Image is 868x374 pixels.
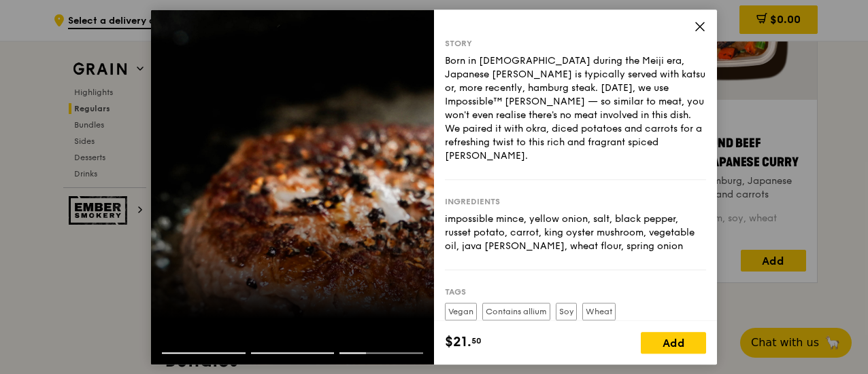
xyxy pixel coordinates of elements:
label: Contains allium [482,303,550,320]
div: Ingredients [445,196,706,207]
div: Add [641,332,706,354]
div: Story [445,38,706,49]
label: Wheat [582,303,616,320]
div: Born in [DEMOGRAPHIC_DATA] during the Meiji era, Japanese [PERSON_NAME] is typically served with ... [445,54,706,163]
div: Tags [445,286,706,297]
label: Vegan [445,303,477,320]
label: Soy [556,303,577,320]
div: impossible mince, yellow onion, salt, black pepper, russet potato, carrot, king oyster mushroom, ... [445,212,706,253]
span: $21. [445,332,471,352]
span: 50 [471,335,482,346]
